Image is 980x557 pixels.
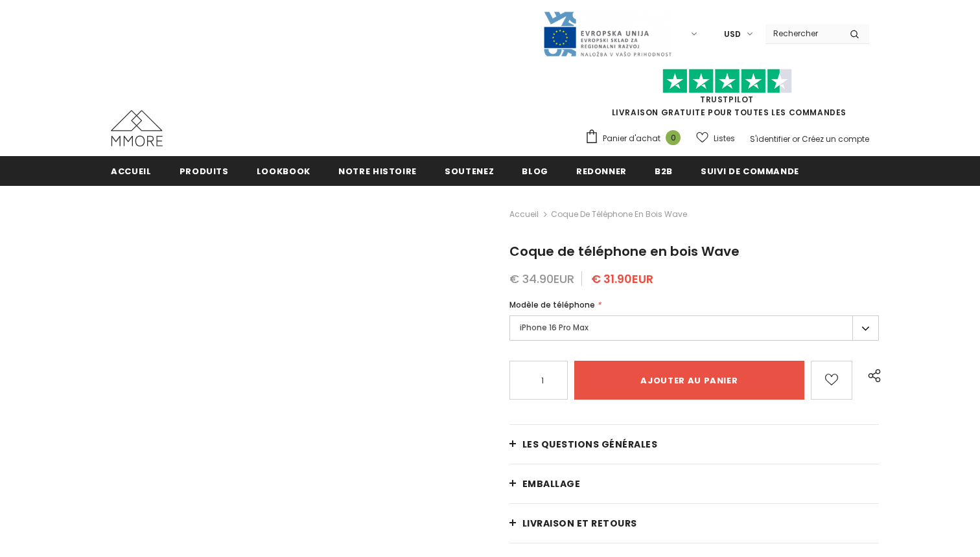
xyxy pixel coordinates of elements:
[522,517,637,530] span: Livraison et retours
[802,133,869,144] a: Créez un compte
[666,130,681,145] span: 0
[509,271,574,287] span: € 34.90EUR
[509,464,879,503] a: EMBALLAGE
[701,165,799,177] span: Suivi de commande
[522,165,548,177] span: Blog
[257,156,310,185] a: Lookbook
[257,165,310,177] span: Lookbook
[576,156,627,185] a: Redonner
[509,425,879,464] a: Les questions générales
[522,477,581,490] span: EMBALLAGE
[750,133,790,144] a: S'identifier
[696,127,735,150] a: Listes
[445,156,494,185] a: soutenez
[542,10,672,58] img: Javni Razpis
[338,165,417,177] span: Notre histoire
[522,438,658,451] span: Les questions générales
[180,156,229,185] a: Produits
[585,129,687,148] a: Panier d'achat 0
[111,110,163,146] img: Cas MMORE
[700,94,754,105] a: TrustPilot
[551,207,687,222] span: Coque de téléphone en bois Wave
[509,504,879,543] a: Livraison et retours
[792,133,800,144] span: or
[111,165,152,177] span: Accueil
[509,315,879,341] label: iPhone 16 Pro Max
[701,156,799,185] a: Suivi de commande
[765,24,840,43] input: Search Site
[574,361,804,400] input: Ajouter au panier
[522,156,548,185] a: Blog
[603,132,660,145] span: Panier d'achat
[509,242,740,260] span: Coque de téléphone en bois Wave
[576,165,627,177] span: Redonner
[662,69,792,94] img: Faites confiance aux étoiles pilotes
[509,207,539,222] a: Accueil
[338,156,417,185] a: Notre histoire
[585,74,869,118] span: LIVRAISON GRATUITE POUR TOUTES LES COMMANDES
[591,271,653,287] span: € 31.90EUR
[724,28,741,41] span: USD
[111,156,152,185] a: Accueil
[445,165,494,177] span: soutenez
[655,156,673,185] a: B2B
[655,165,673,177] span: B2B
[509,299,595,310] span: Modèle de téléphone
[542,28,672,39] a: Javni Razpis
[180,165,229,177] span: Produits
[714,132,735,145] span: Listes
